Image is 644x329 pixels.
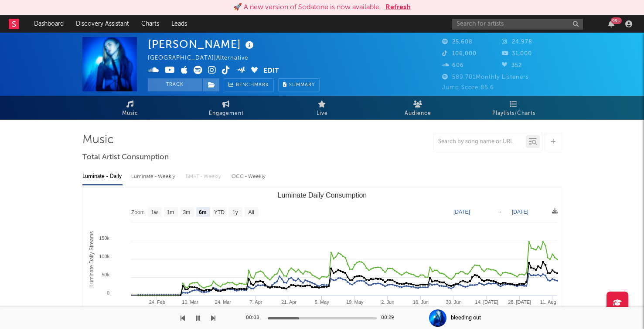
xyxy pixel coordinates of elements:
[442,39,473,45] span: 25,608
[442,63,464,68] span: 606
[131,209,145,215] text: Zoom
[70,15,135,33] a: Discovery Assistant
[434,138,526,145] input: Search by song name or URL
[512,209,528,215] text: [DATE]
[236,80,269,91] span: Benchmark
[452,19,583,30] input: Search for artists
[442,51,477,57] span: 106,000
[475,299,498,305] text: 14. [DATE]
[381,313,399,323] div: 00:29
[165,15,193,33] a: Leads
[246,313,263,323] div: 00:08
[281,299,296,305] text: 21. Apr
[209,108,244,119] span: Engagement
[385,2,411,13] button: Refresh
[289,83,315,87] span: Summary
[263,66,279,77] button: Edit
[82,152,169,163] span: Total Artist Consumption
[608,20,614,27] button: 99+
[233,2,381,13] div: 🚀 A new version of Sodatone is now available.
[167,209,174,215] text: 1m
[381,299,394,305] text: 2. Jun
[492,108,535,119] span: Playlists/Charts
[182,299,198,305] text: 10. Mar
[122,108,138,119] span: Music
[497,209,502,215] text: →
[82,96,178,120] a: Music
[502,63,522,68] span: 352
[149,299,165,305] text: 24. Feb
[370,96,466,120] a: Audience
[215,299,231,305] text: 24. Mar
[249,299,262,305] text: 7. Apr
[99,254,109,259] text: 100k
[442,74,529,80] span: 589,701 Monthly Listeners
[28,15,70,33] a: Dashboard
[131,169,177,184] div: Luminate - Weekly
[232,209,238,215] text: 1y
[502,51,532,57] span: 31,000
[412,299,428,305] text: 16. Jun
[277,191,367,199] text: Luminate Daily Consumption
[346,299,364,305] text: 19. May
[99,235,109,241] text: 150k
[278,78,320,91] button: Summary
[88,231,94,286] text: Luminate Daily Streams
[178,96,274,120] a: Engagement
[446,299,461,305] text: 30. Jun
[508,299,531,305] text: 28. [DATE]
[148,78,202,91] button: Track
[135,15,165,33] a: Charts
[314,299,329,305] text: 5. May
[453,209,470,215] text: [DATE]
[106,290,109,295] text: 0
[274,96,370,120] a: Live
[151,209,158,215] text: 1w
[405,108,431,119] span: Audience
[148,53,258,64] div: [GEOGRAPHIC_DATA] | Alternative
[232,169,266,184] div: OCC - Weekly
[199,209,206,215] text: 6m
[102,272,109,277] text: 50k
[148,37,256,51] div: [PERSON_NAME]
[540,299,556,305] text: 11. Aug
[442,85,494,91] span: Jump Score: 86.6
[317,108,328,119] span: Live
[214,209,224,215] text: YTD
[611,17,622,24] div: 99 +
[502,39,532,45] span: 24,978
[183,209,190,215] text: 3m
[451,314,481,322] div: bleeding out
[466,96,562,120] a: Playlists/Charts
[82,169,123,184] div: Luminate - Daily
[224,78,274,91] a: Benchmark
[248,209,254,215] text: All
